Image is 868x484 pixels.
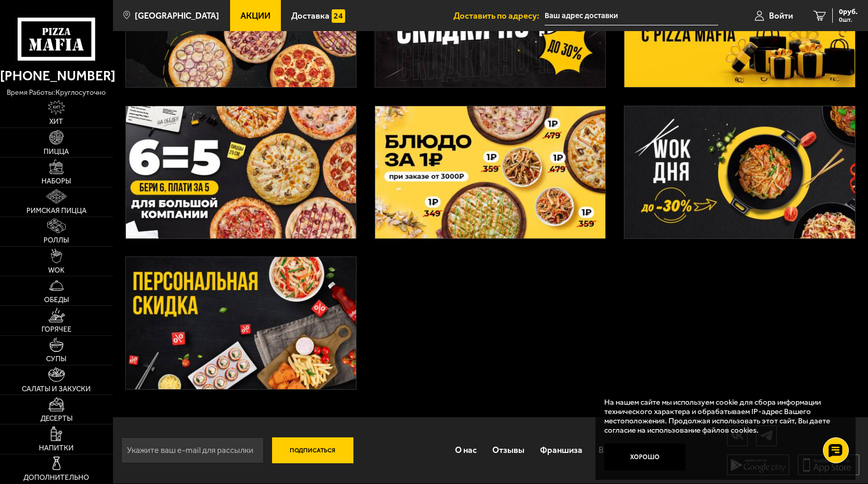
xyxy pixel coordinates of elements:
span: Римская пицца [26,207,87,215]
input: Укажите ваш e-mail для рассылки [121,437,264,463]
span: Салаты и закуски [22,386,91,393]
img: 15daf4d41897b9f0e9f617042186c801.svg [332,9,345,23]
span: Доставка [291,11,330,20]
span: Горячее [41,326,72,333]
span: Наборы [41,178,71,185]
span: Обеды [44,296,69,304]
p: На нашем сайте мы используем cookie для сбора информации технического характера и обрабатываем IP... [604,397,841,435]
span: 0 шт. [839,17,858,23]
a: О нас [447,435,485,465]
span: Акции [240,11,271,20]
a: Франшиза [532,435,590,465]
a: Отзывы [485,435,532,465]
span: 0 руб. [839,8,858,16]
a: Вакансии [591,435,644,465]
span: Роллы [44,237,69,244]
span: Доставить по адресу: [453,11,545,20]
span: Хит [49,118,63,125]
span: Напитки [39,445,74,452]
input: Ваш адрес доставки [545,6,718,25]
span: Войти [769,11,793,20]
button: Хорошо [604,444,686,471]
button: Подписаться [272,437,353,463]
span: Десерты [40,415,73,422]
span: Супы [46,355,66,363]
span: Пицца [44,148,69,155]
span: Дополнительно [23,474,89,481]
span: WOK [48,267,64,274]
span: [GEOGRAPHIC_DATA] [135,11,219,20]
